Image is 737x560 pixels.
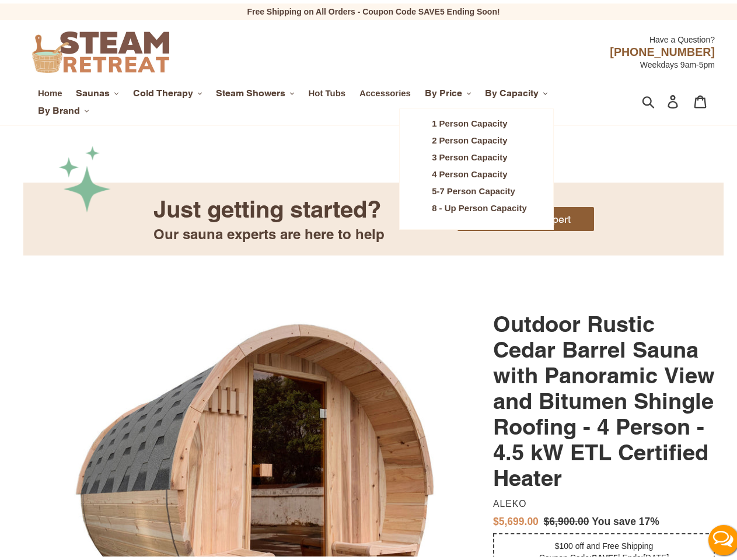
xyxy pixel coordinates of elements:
button: Cold Therapy [127,81,208,99]
span: 8 - Up Person Capacity [432,199,527,210]
span: You save 17% [592,512,659,524]
span: Saunas [76,84,110,96]
span: Steam Showers [216,84,285,96]
span: Accessories [359,85,411,95]
button: By Brand [32,99,95,116]
span: By Brand [38,101,80,113]
a: 8 - Up Person Capacity [423,197,536,213]
div: Our sauna experts are here to help [153,221,385,241]
a: 3 Person Capacity [423,146,536,163]
span: [PHONE_NUMBER] [610,42,715,55]
div: Just getting started? [153,191,385,221]
span: $100 off and Free Shipping Coupon Code: | Ends: [539,538,669,559]
span: $5,699.00 [493,512,539,524]
b: SAVE5 [592,549,618,559]
a: 4 Person Capacity [423,163,536,180]
span: Home [38,85,62,95]
span: 1 Person Capacity [432,115,507,125]
button: Steam Showers [210,81,301,99]
a: 2 Person Capacity [423,129,536,146]
img: Frame_1.png [58,142,111,209]
span: Hot Tubs [309,85,346,95]
span: 4 Person Capacity [432,166,507,176]
span: By Capacity [485,84,539,96]
span: Weekdays 9am-5pm [640,57,715,66]
span: Cold Therapy [133,84,193,96]
h1: Outdoor Rustic Cedar Barrel Sauna with Panoramic View and Bitumen Shingle Roofing - 4 Person - 4.... [493,307,715,487]
span: 3 Person Capacity [432,149,507,159]
div: Have a Question? [260,24,715,42]
a: Accessories [354,82,417,97]
a: Hot Tubs [303,82,352,97]
img: Steam Retreat [32,28,169,69]
span: 5-7 Person Capacity [432,183,515,193]
s: $6,900.00 [544,512,589,524]
span: By Price [425,84,462,96]
a: 1 Person Capacity [423,112,536,129]
a: 5-7 Person Capacity [423,180,536,197]
button: By Price [419,81,477,99]
span: [DATE] [643,549,669,559]
a: Home [32,82,68,97]
dd: Aleko [493,495,710,506]
button: By Capacity [479,81,554,99]
span: 2 Person Capacity [432,132,507,142]
button: Saunas [70,81,125,99]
